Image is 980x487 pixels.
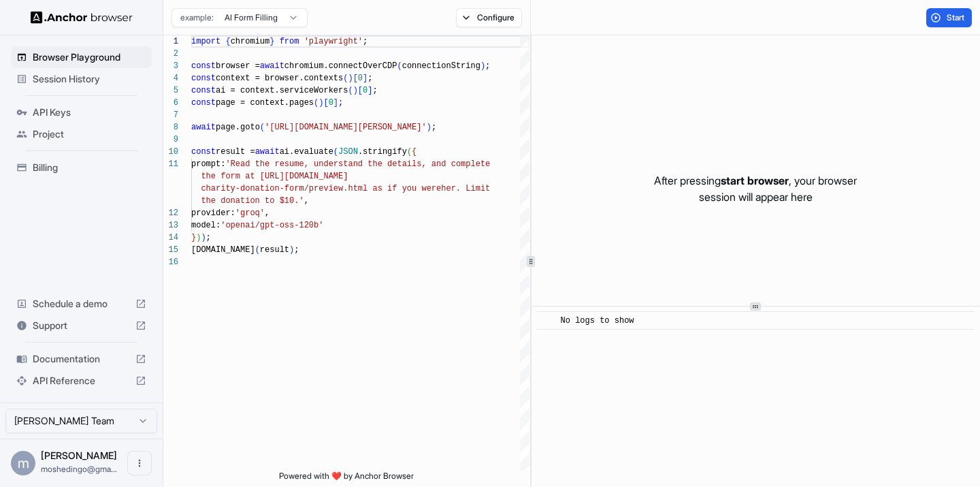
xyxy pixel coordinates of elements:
span: No logs to show [561,316,634,326]
div: 7 [163,109,178,121]
span: ( [255,245,260,255]
span: [DOMAIN_NAME] [191,245,255,255]
span: prompt: [191,159,225,169]
span: result = [216,147,255,157]
span: start browser [721,174,789,187]
span: ) [289,245,294,255]
div: 8 [163,121,178,133]
div: Billing [11,157,152,178]
span: the form at [URL][DOMAIN_NAME] [201,172,348,181]
div: Browser Playground [11,46,152,68]
span: her. Limit [441,184,490,193]
span: chromium.connectOverCDP [284,61,397,71]
span: ] [363,74,367,83]
div: 16 [163,256,178,268]
span: ( [407,147,412,157]
span: ai = context.serviceWorkers [216,86,348,95]
span: Billing [33,161,146,174]
span: JSON [338,147,358,157]
span: model: [191,221,220,230]
span: await [191,123,216,132]
span: lete [470,159,490,169]
span: ; [206,233,211,242]
span: ; [294,245,299,255]
div: API Keys [11,101,152,123]
span: charity-donation-form/preview.html as if you were [201,184,441,193]
span: moshedingo@gmail.com [41,464,117,474]
img: Anchor Logo [31,11,133,24]
span: ; [338,98,343,108]
span: , [265,208,269,218]
div: 5 [163,84,178,97]
span: ; [367,74,372,83]
span: ] [333,98,338,108]
span: [ [353,74,358,83]
span: chromium [231,37,270,46]
span: API Keys [33,106,146,119]
div: m [11,451,35,475]
span: , [304,196,309,206]
span: 'playwright' [304,37,363,46]
div: API Reference [11,370,152,392]
span: 0 [358,74,363,83]
span: ) [201,233,206,242]
span: } [191,233,196,242]
span: ) [348,74,353,83]
div: Project [11,123,152,145]
span: [ [323,98,328,108]
span: ( [314,98,318,108]
span: example: [180,12,214,23]
button: Open menu [127,451,152,475]
span: Session History [33,72,146,86]
span: Browser Playground [33,50,146,64]
div: 11 [163,158,178,170]
span: await [260,61,284,71]
div: 1 [163,35,178,48]
span: ] [367,86,372,95]
span: 'openai/gpt-oss-120b' [220,221,323,230]
span: [ [358,86,363,95]
span: ai.evaluate [280,147,333,157]
span: const [191,74,216,83]
span: the donation to $10.' [201,196,304,206]
span: browser = [216,61,260,71]
span: ) [318,98,323,108]
div: 9 [163,133,178,146]
span: page.goto [216,123,260,132]
span: ) [196,233,201,242]
span: Project [33,127,146,141]
button: Start [926,8,972,27]
span: { [225,37,230,46]
span: ) [427,123,431,132]
span: moshe dingo [41,450,117,461]
span: { [412,147,416,157]
button: Configure [456,8,522,27]
span: Powered with ❤️ by Anchor Browser [279,471,414,487]
span: } [269,37,274,46]
span: 'groq' [235,208,265,218]
p: After pressing , your browser session will appear here [654,172,857,205]
span: const [191,61,216,71]
div: 2 [163,48,178,60]
span: Start [947,12,966,23]
span: context = browser.contexts [216,74,343,83]
span: page = context.pages [216,98,314,108]
div: 12 [163,207,178,219]
span: ; [363,37,367,46]
span: Schedule a demo [33,297,130,311]
span: const [191,86,216,95]
div: 10 [163,146,178,158]
div: 14 [163,232,178,244]
span: ; [372,86,377,95]
div: 6 [163,97,178,109]
span: API Reference [33,374,130,388]
span: ; [431,123,436,132]
div: 13 [163,219,178,232]
span: .stringify [358,147,407,157]
div: Schedule a demo [11,293,152,315]
span: Documentation [33,352,130,366]
div: Documentation [11,348,152,370]
span: const [191,98,216,108]
span: 0 [363,86,367,95]
div: 4 [163,72,178,84]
